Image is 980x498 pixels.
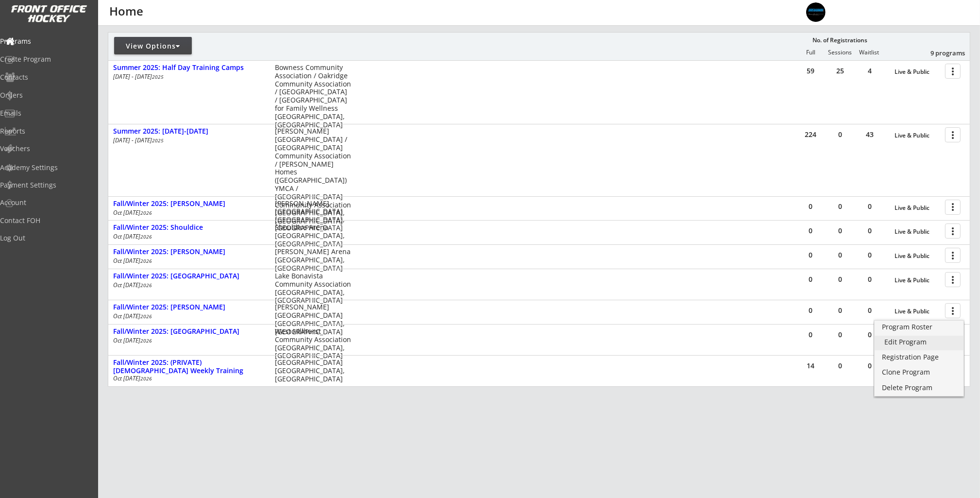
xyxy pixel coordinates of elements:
[875,351,963,365] a: Registration Page
[275,200,351,232] div: [PERSON_NAME][GEOGRAPHIC_DATA] [GEOGRAPHIC_DATA], [GEOGRAPHIC_DATA]
[855,362,884,369] div: 0
[826,131,855,138] div: 0
[826,331,855,338] div: 0
[810,37,870,44] div: No. of Registrations
[796,307,825,314] div: 0
[826,307,855,314] div: 0
[826,203,855,210] div: 0
[796,68,825,74] div: 59
[275,359,351,383] div: [GEOGRAPHIC_DATA] [GEOGRAPHIC_DATA], [GEOGRAPHIC_DATA]
[113,313,262,319] div: Oct [DATE]
[895,277,940,284] div: Live & Public
[113,248,265,256] div: Fall/Winter 2025: [PERSON_NAME]
[855,49,884,56] div: Waitlist
[796,227,825,234] div: 0
[945,64,961,79] button: more_vert
[113,327,265,336] div: Fall/Winter 2025: [GEOGRAPHIC_DATA]
[152,73,164,80] em: 2025
[882,369,956,376] div: Clone Program
[113,64,265,72] div: Summer 2025: Half Day Training Camps
[113,282,262,288] div: Oct [DATE]
[826,252,855,258] div: 0
[826,68,855,74] div: 25
[855,276,884,283] div: 0
[796,203,825,210] div: 0
[855,252,884,258] div: 0
[945,248,961,263] button: more_vert
[152,137,164,144] em: 2025
[113,223,265,232] div: Fall/Winter 2025: Shouldice
[895,69,940,75] div: Live & Public
[113,74,262,80] div: [DATE] - [DATE]
[855,131,884,138] div: 43
[275,248,351,272] div: [PERSON_NAME] Arena [GEOGRAPHIC_DATA], [GEOGRAPHIC_DATA]
[826,276,855,283] div: 0
[945,272,961,287] button: more_vert
[113,127,265,136] div: Summer 2025: [DATE]-[DATE]
[796,49,825,56] div: Full
[895,132,940,139] div: Live & Public
[945,303,961,318] button: more_vert
[140,337,152,344] em: 2026
[113,210,262,216] div: Oct [DATE]
[796,362,825,369] div: 14
[275,272,351,305] div: Lake Bonavista Community Association [GEOGRAPHIC_DATA], [GEOGRAPHIC_DATA]
[882,384,956,391] div: Delete Program
[895,205,940,211] div: Live & Public
[275,223,351,248] div: Shouldice Arena [GEOGRAPHIC_DATA], [GEOGRAPHIC_DATA]
[796,131,825,138] div: 224
[275,303,351,336] div: [PERSON_NAME][GEOGRAPHIC_DATA] [GEOGRAPHIC_DATA], [GEOGRAPHIC_DATA]
[140,313,152,320] em: 2026
[113,200,265,208] div: Fall/Winter 2025: [PERSON_NAME]
[895,228,940,235] div: Live & Public
[855,331,884,338] div: 0
[826,49,855,56] div: Sessions
[945,200,961,215] button: more_vert
[855,68,884,74] div: 4
[875,321,963,335] a: Program Roster
[796,252,825,258] div: 0
[275,127,351,225] div: [PERSON_NAME][GEOGRAPHIC_DATA] / [GEOGRAPHIC_DATA] Community Association / [PERSON_NAME] Homes ([...
[796,331,825,338] div: 0
[113,376,262,381] div: Oct [DATE]
[884,339,954,345] div: Edit Program
[855,227,884,234] div: 0
[895,253,940,259] div: Live & Public
[113,258,262,264] div: Oct [DATE]
[882,354,956,361] div: Registration Page
[826,227,855,234] div: 0
[855,203,884,210] div: 0
[826,362,855,369] div: 0
[275,64,351,129] div: Bowness Community Association / Oakridge Community Association / [GEOGRAPHIC_DATA] / [GEOGRAPHIC_...
[882,324,956,330] div: Program Roster
[140,282,152,289] em: 2026
[796,276,825,283] div: 0
[113,303,265,311] div: Fall/Winter 2025: [PERSON_NAME]
[945,223,961,239] button: more_vert
[113,234,262,240] div: Oct [DATE]
[114,41,192,51] div: View Options
[275,327,351,360] div: West Hillhurst Community Association [GEOGRAPHIC_DATA], [GEOGRAPHIC_DATA]
[113,338,262,343] div: Oct [DATE]
[140,209,152,216] em: 2026
[895,308,940,315] div: Live & Public
[140,375,152,382] em: 2026
[113,272,265,280] div: Fall/Winter 2025: [GEOGRAPHIC_DATA]
[855,307,884,314] div: 0
[140,233,152,240] em: 2026
[914,49,965,57] div: 9 programs
[113,137,262,143] div: [DATE] - [DATE]
[945,127,961,142] button: more_vert
[875,336,963,350] a: Edit Program
[140,258,152,264] em: 2026
[113,359,265,375] div: Fall/Winter 2025: (PRIVATE) [DEMOGRAPHIC_DATA] Weekly Training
